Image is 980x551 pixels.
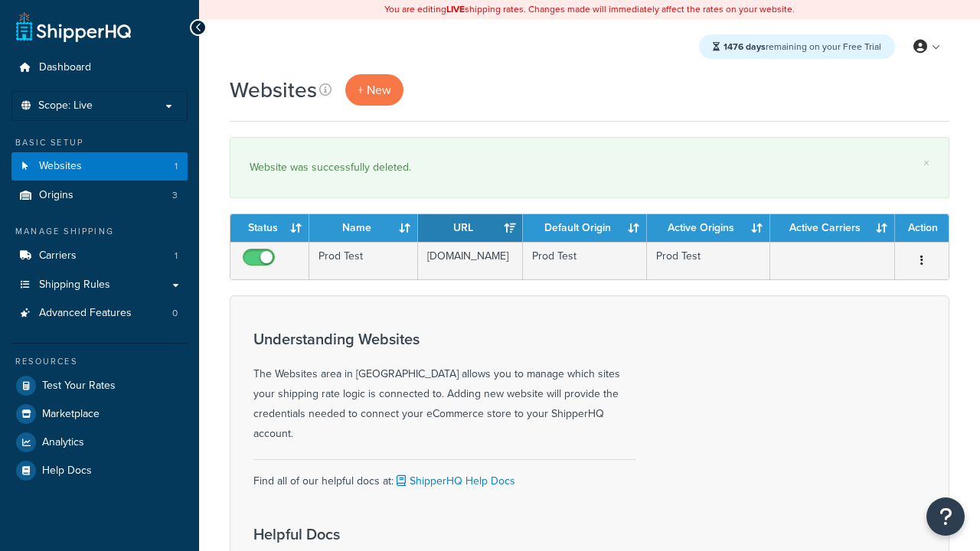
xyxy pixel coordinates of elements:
div: Find all of our helpful docs at: [253,459,636,491]
span: 1 [175,160,178,173]
a: ShipperHQ Help Docs [394,473,515,489]
a: Analytics [11,429,188,456]
a: Carriers 1 [11,242,188,270]
li: Advanced Features [11,299,188,328]
li: Origins [11,181,188,210]
span: 3 [172,189,178,202]
span: Websites [39,160,82,173]
td: Prod Test [309,242,418,279]
span: Advanced Features [39,307,132,320]
div: Manage Shipping [11,225,188,238]
button: Open Resource Center [926,497,965,536]
div: remaining on your Free Trial [699,34,895,59]
a: Marketplace [11,400,188,428]
div: Resources [11,355,188,368]
a: + New [345,74,403,106]
h3: Helpful Docs [253,526,529,543]
a: Advanced Features 0 [11,299,188,328]
td: Prod Test [523,242,646,279]
a: ShipperHQ Home [16,11,131,42]
th: Active Carriers: activate to sort column ascending [770,214,895,242]
span: Carriers [39,249,77,262]
a: Shipping Rules [11,271,188,299]
span: Help Docs [42,465,92,478]
th: Default Origin: activate to sort column ascending [523,214,646,242]
b: LIVE [446,2,465,16]
th: URL: activate to sort column ascending [418,214,523,242]
span: Test Your Rates [42,380,116,393]
a: Dashboard [11,54,188,82]
span: 0 [172,307,178,320]
span: Shipping Rules [39,279,110,292]
a: × [923,157,929,169]
h1: Websites [230,75,317,105]
div: The Websites area in [GEOGRAPHIC_DATA] allows you to manage which sites your shipping rate logic ... [253,331,636,444]
span: Marketplace [42,408,100,421]
div: Website was successfully deleted. [250,157,929,178]
span: 1 [175,249,178,262]
th: Action [895,214,949,242]
th: Name: activate to sort column ascending [309,214,418,242]
li: Carriers [11,242,188,270]
span: Dashboard [39,61,91,74]
div: Basic Setup [11,136,188,149]
span: + New [358,81,391,99]
strong: 1476 days [724,40,766,54]
th: Status: activate to sort column ascending [230,214,309,242]
span: Scope: Live [38,99,93,112]
a: Test Your Rates [11,372,188,399]
span: Analytics [42,436,84,449]
td: [DOMAIN_NAME] [418,242,523,279]
a: Websites 1 [11,152,188,181]
a: Origins 3 [11,181,188,210]
li: Websites [11,152,188,181]
h3: Understanding Websites [253,331,636,347]
a: Help Docs [11,457,188,484]
th: Active Origins: activate to sort column ascending [647,214,770,242]
td: Prod Test [647,242,770,279]
span: Origins [39,189,73,202]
